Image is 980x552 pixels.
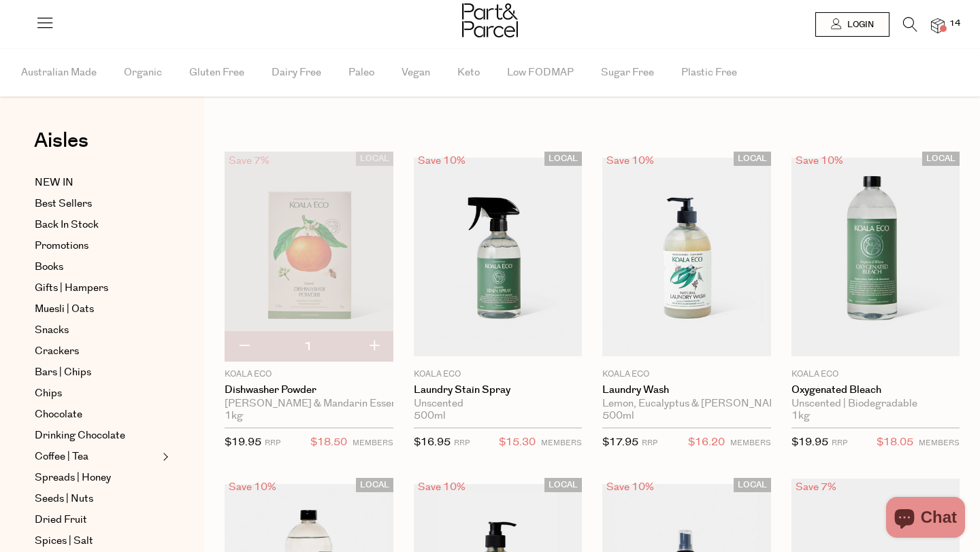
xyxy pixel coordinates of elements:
span: 1kg [225,410,243,422]
span: 1kg [791,410,810,422]
a: Spreads | Honey [35,470,159,486]
span: Dried Fruit [35,512,87,528]
a: Crackers [35,343,159,360]
div: Save 10% [791,152,847,170]
button: Expand/Collapse Coffee | Tea [159,449,169,465]
span: LOCAL [356,478,393,492]
span: Gifts | Hampers [35,280,108,296]
a: Dishwasher Powder [225,384,393,396]
span: Crackers [35,343,79,360]
span: Aisles [34,126,88,156]
div: [PERSON_NAME] & Mandarin Essential Oil [225,398,393,410]
span: 14 [946,18,964,30]
a: Oxygenated Bleach [791,384,960,396]
span: Back In Stock [35,217,99,233]
small: RRP [265,438,280,448]
span: $18.05 [877,434,913,451]
img: Dishwasher Powder [225,152,393,362]
span: $16.20 [688,434,725,451]
span: Books [35,259,63,275]
div: Unscented | Biodegradable [791,398,960,410]
span: Coffee | Tea [35,449,88,465]
span: Paleo [348,49,374,97]
small: RRP [642,438,657,448]
span: LOCAL [544,478,582,492]
a: Coffee | Tea [35,449,159,465]
small: MEMBERS [353,438,393,448]
small: MEMBERS [919,438,960,448]
span: Chips [35,385,62,402]
div: Save 7% [225,152,274,170]
small: MEMBERS [541,438,582,448]
span: $15.30 [499,434,536,451]
span: 500ml [414,410,446,422]
a: Laundry Stain Spray [414,384,583,396]
span: $18.50 [310,434,347,451]
div: Save 7% [791,478,840,496]
a: Bars | Chips [35,364,159,381]
span: Low FODMAP [507,49,574,97]
span: NEW IN [35,175,73,191]
span: Best Sellers [35,196,92,212]
span: Bars | Chips [35,364,91,381]
a: Aisles [34,131,88,165]
span: Vegan [402,49,430,97]
span: Keto [457,49,480,97]
a: Spices | Salt [35,533,159,549]
span: LOCAL [734,478,771,492]
inbox-online-store-chat: Shopify online store chat [882,497,969,541]
p: Koala Eco [791,368,960,381]
span: Chocolate [35,407,82,423]
a: Chocolate [35,407,159,423]
a: Promotions [35,238,159,254]
a: Books [35,259,159,275]
span: Gluten Free [189,49,244,97]
span: LOCAL [356,152,393,166]
small: RRP [454,438,470,448]
a: Best Sellers [35,196,159,212]
span: Promotions [35,238,88,254]
span: Organic [124,49,162,97]
div: Save 10% [414,478,470,496]
a: 14 [931,18,945,33]
img: Laundry Stain Spray [414,158,583,356]
span: Seeds | Nuts [35,491,93,507]
p: Koala Eco [602,368,771,381]
span: $16.95 [414,435,451,449]
div: Save 10% [602,478,658,496]
a: Back In Stock [35,217,159,233]
div: Unscented [414,398,583,410]
img: Laundry Wash [602,158,771,356]
a: Login [815,12,889,37]
img: Oxygenated Bleach [791,158,960,356]
div: Lemon, Eucalyptus & [PERSON_NAME] [602,398,771,410]
span: 500ml [602,410,634,422]
span: $17.95 [602,435,638,449]
span: Snacks [35,322,69,339]
small: MEMBERS [730,438,771,448]
div: Save 10% [602,152,658,170]
span: Login [844,19,874,31]
span: Sugar Free [601,49,654,97]
span: $19.95 [225,435,261,449]
div: Save 10% [414,152,470,170]
span: $19.95 [791,435,828,449]
span: Australian Made [21,49,97,97]
a: NEW IN [35,175,159,191]
span: Muesli | Oats [35,301,94,317]
p: Koala Eco [414,368,583,381]
a: Dried Fruit [35,512,159,528]
p: Koala Eco [225,368,393,381]
a: Gifts | Hampers [35,280,159,296]
span: LOCAL [544,152,582,166]
a: Laundry Wash [602,384,771,396]
span: Plastic Free [681,49,737,97]
a: Muesli | Oats [35,301,159,317]
a: Drinking Chocolate [35,428,159,444]
a: Chips [35,385,159,402]
a: Snacks [35,322,159,339]
span: Spreads | Honey [35,470,111,486]
img: Part&Parcel [462,3,518,37]
span: Drinking Chocolate [35,428,125,444]
span: Dairy Free [272,49,321,97]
